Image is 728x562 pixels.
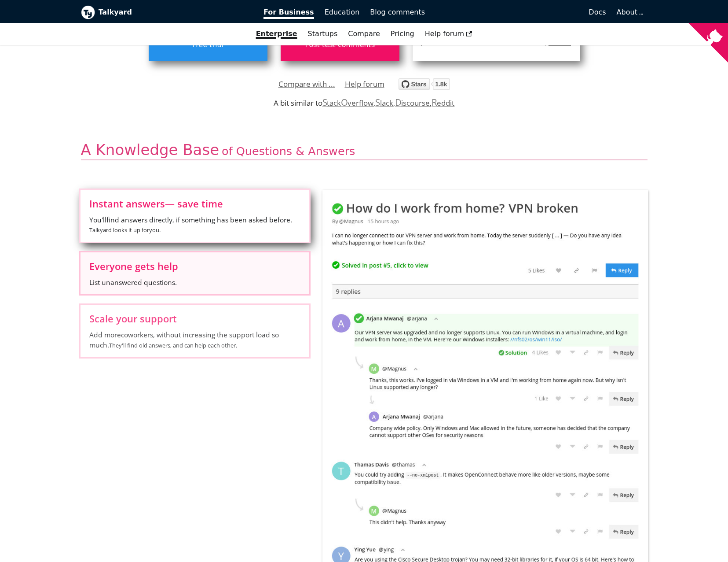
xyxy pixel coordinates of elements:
[365,5,430,20] a: Blog comments
[325,8,360,16] span: Education
[251,26,303,41] a: Enterprise
[303,26,343,41] a: Startups
[432,98,454,108] a: Reddit
[89,330,300,350] span: Add more coworkers , without increasing the support load so much.
[278,78,335,91] a: Compare with ...
[375,96,380,108] span: S
[89,215,300,235] span: You'll find answers directly, if something has been asked before.
[322,96,327,108] span: S
[425,30,472,38] span: Help forum
[258,5,319,20] a: For Business
[370,8,425,16] span: Blog comments
[348,30,380,38] a: Compare
[399,80,450,92] a: Star debiki/talkyard on GitHub
[322,98,374,108] a: StackOverflow
[99,7,252,18] b: Talkyard
[395,96,402,108] span: D
[81,5,95,19] img: Talkyard logo
[89,199,300,208] span: Instant answers — save time
[89,277,300,287] span: List unanswered questions.
[395,98,430,108] a: Discourse
[222,144,355,158] span: of Questions & Answers
[385,26,420,41] a: Pricing
[263,8,314,19] span: For Business
[81,5,252,19] a: Talkyard logoTalkyard
[341,96,348,108] span: O
[81,140,648,160] h2: A Knowledge Base
[420,26,478,41] a: Help forum
[589,8,606,16] span: Docs
[375,98,393,108] a: Slack
[345,78,384,91] a: Help forum
[432,96,437,108] span: R
[89,226,161,234] small: Talkyard looks it up for you .
[89,261,300,271] span: Everyone gets help
[319,5,365,20] a: Education
[109,341,237,349] small: They'll find old answers, and can help each other.
[89,314,300,323] span: Scale your support
[430,5,611,20] a: Docs
[617,8,642,16] a: About
[399,78,450,90] img: talkyard.svg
